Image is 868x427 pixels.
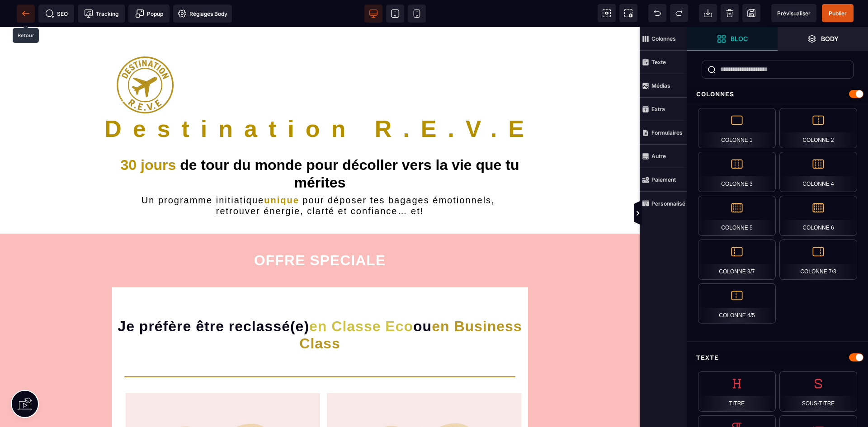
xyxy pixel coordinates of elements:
span: Réglages Body [178,9,227,18]
span: Ouvrir les calques [778,27,868,51]
div: Colonne 5 [698,196,776,236]
strong: Extra [651,106,665,113]
span: SEO [45,9,68,18]
div: Colonne 7/3 [779,239,857,280]
div: Colonne 1 [698,108,776,148]
span: Enregistrer le contenu [822,4,854,22]
span: Retour [17,5,35,23]
strong: Paiement [651,176,676,183]
strong: Formulaires [651,129,683,136]
strong: Personnalisé [651,200,685,207]
span: Favicon [173,5,232,23]
span: Créer une alerte modale [128,5,170,23]
span: Prévisualiser [777,10,811,17]
strong: Colonnes [651,35,676,42]
span: Ouvrir les blocs [687,27,778,51]
h2: Un programme initiatique pour déposer tes bagages émotionnels, retrouver énergie, clarté et confi... [112,168,528,189]
img: 6bc32b15c6a1abf2dae384077174aadc_LOGOT15p.png [117,29,174,86]
span: Voir bureau [364,5,382,23]
span: Extra [640,98,687,121]
span: Personnalisé [640,192,687,215]
div: Colonne 4/5 [698,283,776,324]
span: Afficher les vues [687,200,696,227]
strong: Texte [651,59,666,66]
span: Paiement [640,168,687,192]
div: Colonne 2 [779,108,857,148]
strong: Autre [651,153,666,160]
span: Aperçu [771,4,816,22]
div: Titre [698,371,776,412]
span: Métadata SEO [38,5,74,23]
span: Voir mobile [408,5,426,23]
span: Texte [640,51,687,74]
div: Colonne 3/7 [698,239,776,280]
span: Code de suivi [78,5,125,23]
div: Colonne 3 [698,152,776,192]
h1: de tour du monde pour décoller vers la vie que tu mérites [112,129,528,168]
span: Nettoyage [721,4,739,22]
span: Médias [640,74,687,98]
div: Colonnes [687,86,868,103]
span: Tracking [84,9,118,18]
div: Colonne 6 [779,196,857,236]
strong: Bloc [731,35,748,42]
span: Publier [829,10,847,17]
span: Capture d'écran [619,4,637,22]
span: Importer [699,4,717,22]
div: Colonne 4 [779,152,857,192]
span: Rétablir [670,4,688,22]
div: Sous-titre [779,371,857,412]
strong: Médias [651,82,670,89]
span: Voir les composants [598,4,616,22]
div: Texte [687,349,868,366]
span: Colonnes [640,27,687,51]
span: Enregistrer [742,4,760,22]
span: Autre [640,145,687,168]
span: Défaire [648,4,666,22]
strong: Body [821,35,839,42]
span: Popup [135,9,163,18]
span: Voir tablette [386,5,404,23]
span: Formulaires [640,121,687,145]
